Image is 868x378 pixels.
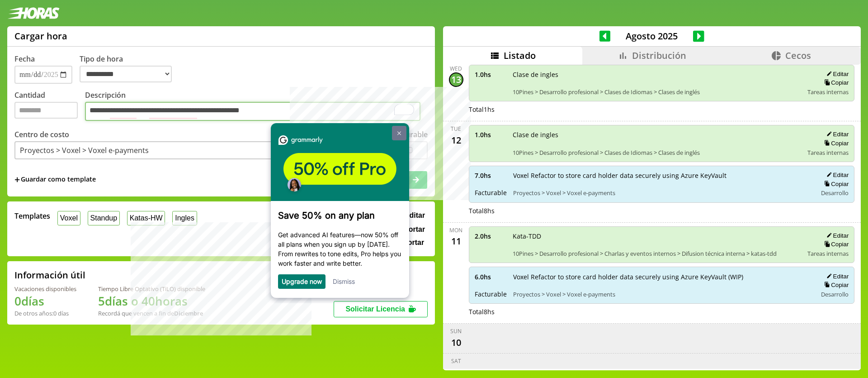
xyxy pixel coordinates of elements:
[85,102,420,121] textarea: To enrich screen reader interactions, please activate Accessibility in Grammarly extension settings
[14,211,50,221] span: Templates
[98,285,205,293] div: Tiempo Libre Optativo (TiLO) disponible
[20,145,149,155] div: Proyectos > Voxel > Voxel e-payments
[80,66,172,82] select: Tipo de hora
[513,171,811,180] span: Voxel Refactor to store card holder data securely using Azure KeyVault
[85,90,428,123] label: Descripción
[14,102,78,119] input: Cantidad
[807,249,849,258] span: Tareas internas
[513,249,802,258] span: 10Pines > Desarrollo profesional > Charlas y eventos internos > Difusion técnica interna > katas-tdd
[14,269,85,281] h2: Información útil
[451,357,461,365] div: Sat
[824,273,849,280] button: Editar
[88,211,120,225] button: Standup
[449,226,462,234] div: Mon
[12,107,136,145] p: Get advanced AI features—now 50% off all plans when you sign up by [DATE]. From rewrites to tone ...
[14,54,35,64] label: Fecha
[513,148,802,157] span: 10Pines > Desarrollo profesional > Clases de Idiomas > Clases de inglés
[824,130,849,138] button: Editar
[513,70,802,79] span: Clase de ingles
[5,5,143,78] img: f60ae6485c9449d2a76a3eb3db21d1eb-frame-31613004-1.png
[821,180,849,188] button: Copiar
[16,154,56,162] a: Upgrade now
[821,281,849,289] button: Copiar
[449,335,463,349] div: 10
[449,72,463,87] div: 13
[469,206,855,215] div: Total 8 hs
[14,293,76,309] h1: 0 días
[475,171,507,180] span: 7.0 hs
[632,49,686,62] span: Distribución
[450,327,462,335] div: Sun
[610,30,693,42] span: Agosto 2025
[80,54,179,84] label: Tipo de hora
[824,171,849,179] button: Editar
[475,273,507,281] span: 6.0 hs
[824,70,849,78] button: Editar
[469,105,855,114] div: Total 1 hs
[14,175,96,185] span: +Guardar como template
[513,290,811,298] span: Proyectos > Voxel > Voxel e-payments
[807,88,849,96] span: Tareas internas
[451,125,461,133] div: Tue
[469,307,855,316] div: Total 8 hs
[57,211,80,225] button: Voxel
[14,309,76,317] div: De otros años: 0 días
[345,305,405,313] span: Solicitar Licencia
[14,90,85,123] label: Cantidad
[67,154,89,162] a: Dismiss
[504,49,536,62] span: Listado
[443,65,861,369] div: scrollable content
[513,273,811,281] span: Voxel Refactor to store card holder data securely using Azure KeyVault (WIP)
[450,65,462,72] div: Wed
[821,240,849,248] button: Copiar
[513,232,802,240] span: Kata-TDD
[14,175,20,185] span: +
[14,285,76,293] div: Vacaciones disponibles
[513,130,802,139] span: Clase de ingles
[127,211,165,225] button: Katas-HW
[785,49,811,62] span: Cecos
[821,79,849,86] button: Copiar
[807,148,849,157] span: Tareas internas
[475,130,506,139] span: 1.0 hs
[334,301,428,317] button: Solicitar Licencia
[98,293,205,309] h1: 5 días o 40 horas
[513,189,811,197] span: Proyectos > Voxel > Voxel e-payments
[475,70,506,79] span: 1.0 hs
[405,211,425,220] span: Editar
[132,8,135,12] img: close_x_white.png
[14,30,67,42] h1: Cargar hora
[449,234,463,249] div: 11
[14,129,69,139] label: Centro de costo
[98,309,205,317] div: Recordá que vencen a fin de
[513,88,802,96] span: 10Pines > Desarrollo profesional > Clases de Idiomas > Clases de inglés
[172,211,197,225] button: Ingles
[475,188,507,197] span: Facturable
[174,309,203,317] b: Diciembre
[475,290,507,298] span: Facturable
[824,232,849,239] button: Editar
[821,290,849,298] span: Desarrollo
[12,87,136,98] h3: Save 50% on any plan
[821,189,849,197] span: Desarrollo
[7,7,60,19] img: logotipo
[821,139,849,147] button: Copiar
[449,133,463,147] div: 12
[475,232,506,240] span: 2.0 hs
